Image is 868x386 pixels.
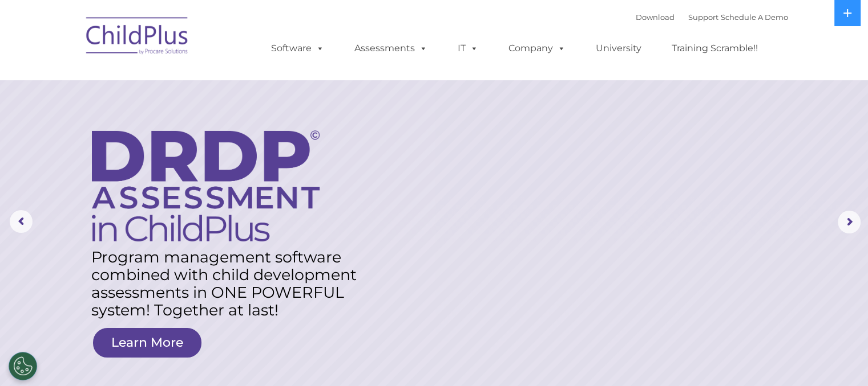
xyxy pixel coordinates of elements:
[343,37,439,60] a: Assessments
[91,248,369,319] rs-layer: Program management software combined with child development assessments in ONE POWERFUL system! T...
[721,13,788,22] a: Schedule A Demo
[159,75,193,84] span: Last name
[636,13,788,22] font: |
[446,37,490,60] a: IT
[93,328,201,358] a: Learn More
[260,37,336,60] a: Software
[660,37,769,60] a: Training Scramble!!
[497,37,577,60] a: Company
[9,352,37,380] button: Cookies Settings
[584,37,653,60] a: University
[688,13,718,22] a: Support
[92,130,320,241] img: DRDP Assessment in ChildPlus
[80,9,195,66] img: ChildPlus by Procare Solutions
[636,13,675,22] a: Download
[159,122,207,130] span: Phone number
